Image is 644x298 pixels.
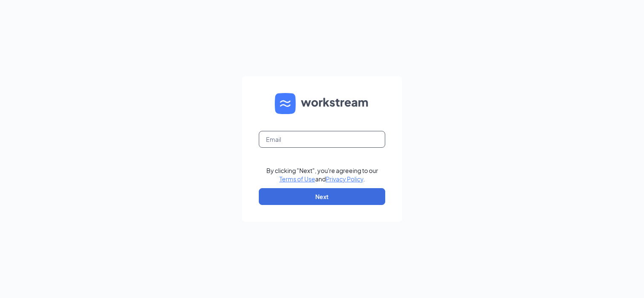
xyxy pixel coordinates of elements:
[266,166,378,183] div: By clicking "Next", you're agreeing to our and .
[259,131,385,148] input: Email
[275,93,369,114] img: WS logo and Workstream text
[259,188,385,205] button: Next
[279,175,315,183] a: Terms of Use
[326,175,363,183] a: Privacy Policy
